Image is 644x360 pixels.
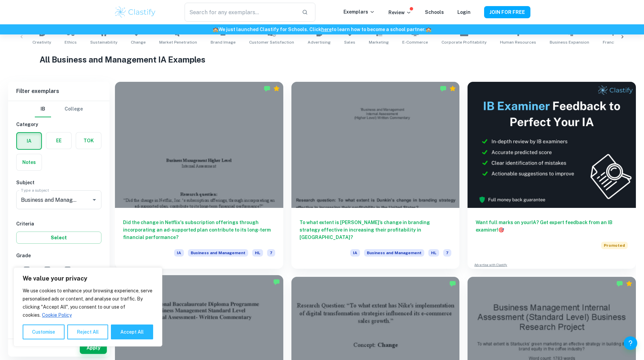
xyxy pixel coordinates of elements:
button: Accept All [111,325,153,339]
h6: Subject [16,179,101,186]
a: Want full marks on yourIA? Get expert feedback from an IB examiner!PromotedAdvertise with Clastify [468,82,636,269]
span: Business Expansion [550,39,589,45]
h6: Did the change in Netflix's subscription offerings through incorporating an ad-supported plan con... [123,219,275,241]
button: Select [16,232,101,244]
h6: Grade [16,252,101,259]
span: 5 [74,266,77,273]
span: Corporate Profitability [442,39,486,45]
a: Schools [425,9,444,15]
button: Open [90,195,99,205]
img: Marked [449,280,456,287]
span: 🎯 [498,227,504,233]
span: Human Resources [500,39,536,45]
h1: All Business and Management IA Examples [40,53,604,66]
span: 7 [443,249,451,257]
h6: We just launched Clastify for Schools. Click to learn how to become a school partner. [1,26,643,33]
button: Customise [23,325,65,339]
input: Search for any exemplars... [185,3,296,22]
h6: Category [16,121,101,128]
a: Advertise with Clastify [474,263,507,267]
h6: Want full marks on your IA ? Get expert feedback from an IB examiner! [476,219,628,234]
img: Clastify logo [114,5,157,19]
span: HL [428,249,439,257]
p: Review [388,9,411,16]
button: College [65,101,83,117]
button: EE [46,133,71,149]
span: HL [252,249,263,257]
img: Marked [440,85,447,92]
span: Change [131,39,146,45]
div: Premium [449,85,456,92]
p: We value your privacy [23,274,153,283]
span: Brand Image [211,39,236,45]
span: Franchising [603,39,626,45]
a: Cookie Policy [42,312,72,318]
span: Business and Management [188,249,248,257]
img: Marked [616,280,623,287]
h6: Criteria [16,220,101,227]
a: To what extent is [PERSON_NAME]’s change in branding strategy effective in increasing their profi... [291,82,460,269]
button: TOK [76,133,101,149]
span: 🏫 [213,27,218,32]
span: Ethics [65,39,77,45]
h6: Filter exemplars [8,82,110,101]
a: here [321,27,332,32]
div: Premium [273,85,280,92]
button: Apply [80,342,107,354]
span: Creativity [32,39,51,45]
button: Notes [17,154,42,170]
span: Advertising [308,39,331,45]
span: 7 [33,266,37,273]
a: Did the change in Netflix's subscription offerings through incorporating an ad-supported plan con... [115,82,283,269]
span: Market Penetration [159,39,197,45]
span: Customer Satisfaction [249,39,294,45]
p: We use cookies to enhance your browsing experience, serve personalised ads or content, and analys... [23,287,153,319]
span: Sales [344,39,355,45]
span: 🏫 [426,27,431,32]
h6: To what extent is [PERSON_NAME]’s change in branding strategy effective in increasing their profi... [300,219,452,241]
span: E-commerce [402,39,428,45]
button: JOIN FOR FREE [484,6,530,18]
span: IA [174,249,184,257]
p: Exemplars [343,8,375,16]
img: Thumbnail [468,82,636,208]
div: Premium [626,280,633,287]
span: 7 [267,249,275,257]
span: 6 [54,266,57,273]
span: IA [350,249,360,257]
div: Filter type choice [35,101,83,117]
button: IA [17,133,41,149]
button: Help and Feedback [624,336,637,350]
span: Business and Management [364,249,424,257]
img: Marked [264,85,270,92]
span: Sustainability [90,39,117,45]
img: Marked [273,279,280,285]
button: Reject All [67,325,108,339]
span: Promoted [601,242,628,249]
button: IB [35,101,51,117]
div: We value your privacy [14,267,162,346]
span: Marketing [369,39,389,45]
label: Type a subject [21,187,49,193]
a: Login [457,9,471,15]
